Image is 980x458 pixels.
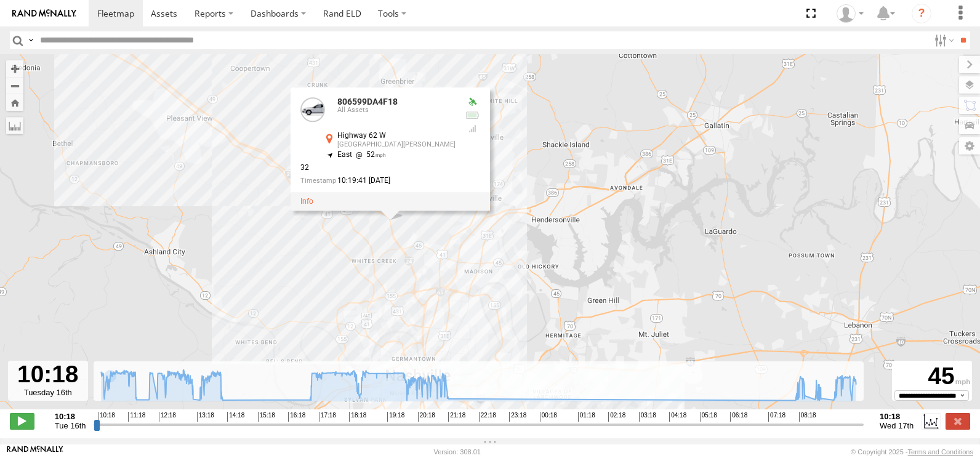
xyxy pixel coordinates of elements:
div: No voltage information received from this device. [465,111,480,121]
a: Terms and Conditions [908,448,973,456]
span: Tue 16th Sep 2025 [55,421,86,430]
span: 17:18 [319,412,336,422]
div: Date/time of location update [300,177,456,185]
span: 52 [352,150,386,159]
span: 01:18 [578,412,595,422]
span: 21:18 [448,412,465,422]
span: 04:18 [669,412,686,422]
strong: 10:18 [880,412,914,421]
button: Zoom Home [6,94,23,111]
button: Zoom out [6,77,23,94]
span: East [337,150,352,159]
span: 15:18 [258,412,275,422]
span: 22:18 [479,412,496,422]
span: 10:18 [98,412,115,422]
a: View Asset Details [300,198,313,206]
a: 806599DA4F18 [337,97,398,106]
span: 20:18 [418,412,435,422]
label: Measure [6,117,23,134]
span: 18:18 [349,412,366,422]
div: GSM Signal = 4 [465,124,480,134]
span: 19:18 [387,412,404,422]
span: 14:18 [227,412,244,422]
span: 06:18 [730,412,747,422]
label: Play/Stop [10,413,34,429]
label: Close [946,413,970,429]
button: Zoom in [6,60,23,77]
div: © Copyright 2025 - [851,448,973,456]
a: Visit our Website [7,446,63,458]
span: 16:18 [288,412,305,422]
label: Map Settings [959,137,980,155]
span: Wed 17th Sep 2025 [880,421,914,430]
i: ? [912,4,931,23]
div: Version: 308.01 [434,448,481,456]
span: 07:18 [768,412,785,422]
span: 11:18 [128,412,145,422]
label: Search Filter Options [930,31,956,49]
span: 13:18 [197,412,214,422]
span: 00:18 [540,412,557,422]
span: 03:18 [639,412,656,422]
div: Valid GPS Fix [465,97,480,107]
span: 08:18 [799,412,816,422]
div: 32 [300,164,456,172]
div: [GEOGRAPHIC_DATA][PERSON_NAME] [337,141,456,148]
div: Kourtney Burns [832,4,868,23]
div: 45 [894,363,970,390]
strong: 10:18 [55,412,86,421]
div: All Assets [337,106,456,114]
a: View Asset Details [300,97,325,122]
span: 23:18 [509,412,526,422]
span: 02:18 [608,412,625,422]
img: rand-logo.svg [12,9,76,18]
label: Search Query [26,31,36,49]
span: 12:18 [159,412,176,422]
span: 05:18 [700,412,717,422]
div: Highway 62 W [337,132,456,140]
